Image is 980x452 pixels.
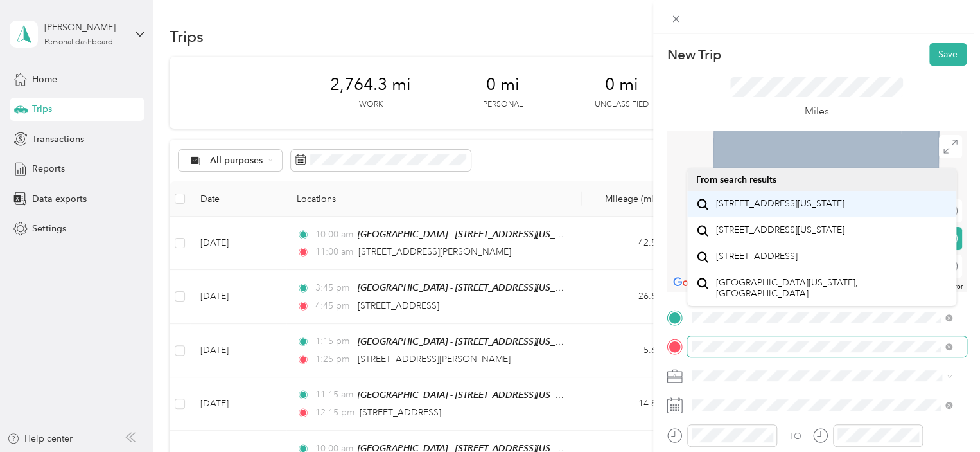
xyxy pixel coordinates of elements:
span: From search results [696,174,776,185]
iframe: Everlance-gr Chat Button Frame [908,380,980,452]
div: TO [789,429,801,443]
p: Miles [805,104,829,120]
span: [STREET_ADDRESS][US_STATE] [716,224,844,236]
span: [GEOGRAPHIC_DATA][US_STATE], [GEOGRAPHIC_DATA] [716,277,948,300]
span: [STREET_ADDRESS] [716,251,798,262]
span: [STREET_ADDRESS][US_STATE] [716,198,844,210]
button: Save [929,43,967,66]
p: New Trip [667,46,721,64]
a: Open this area in Google Maps (opens a new window) [670,275,712,291]
img: Google [670,275,712,291]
